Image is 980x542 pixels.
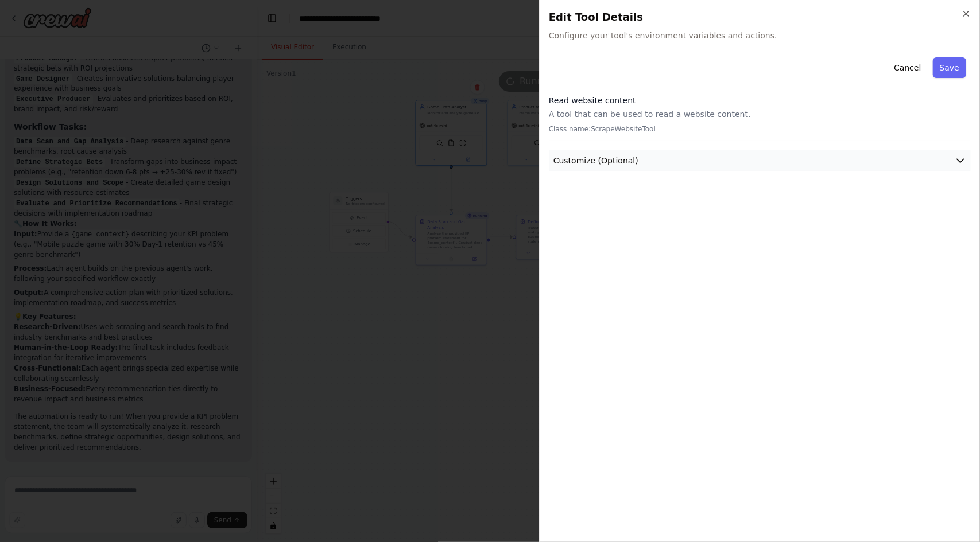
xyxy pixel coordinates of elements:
p: Class name: ScrapeWebsiteTool [549,124,971,134]
button: Customize (Optional) [549,150,971,171]
p: A tool that can be used to read a website content. [549,108,971,120]
button: Save [933,57,966,78]
button: Cancel [887,57,928,78]
span: Customize (Optional) [553,155,638,166]
span: Configure your tool's environment variables and actions. [549,30,971,41]
h3: Read website content [549,95,971,106]
h2: Edit Tool Details [549,9,971,25]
